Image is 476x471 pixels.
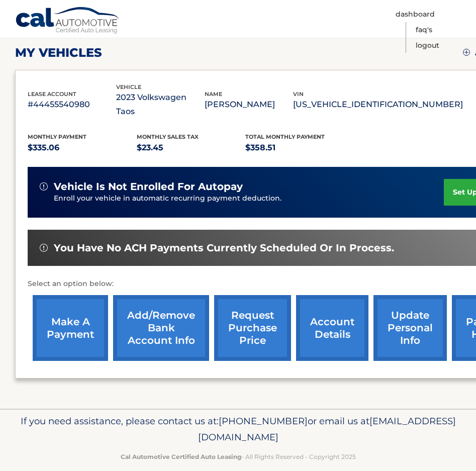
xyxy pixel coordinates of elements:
[40,244,48,252] img: alert-white.svg
[137,133,199,140] span: Monthly sales Tax
[33,295,108,361] a: make a payment
[373,295,447,361] a: update personal info
[416,38,439,53] a: Logout
[293,98,463,112] p: [US_VEHICLE_IDENTIFICATION_NUMBER]
[121,453,241,460] strong: Cal Automotive Certified Auto Leasing
[214,295,291,361] a: request purchase price
[28,90,76,98] span: lease account
[396,7,435,22] a: Dashboard
[116,90,205,119] p: 2023 Volkswagen Taos
[28,133,86,140] span: Monthly Payment
[245,141,354,155] p: $358.51
[28,141,137,155] p: $335.06
[15,45,102,60] h2: my vehicles
[54,242,394,254] span: You have no ACH payments currently scheduled or in process.
[28,98,116,112] p: #44455540980
[40,182,48,191] img: alert-white.svg
[116,83,141,90] span: vehicle
[205,90,222,98] span: name
[296,295,368,361] a: account details
[245,133,325,140] span: Total Monthly Payment
[463,49,470,56] img: add.svg
[15,451,461,462] p: - All Rights Reserved - Copyright 2025
[54,193,444,204] p: Enroll your vehicle in automatic recurring payment deduction.
[113,295,209,361] a: Add/Remove bank account info
[205,98,293,112] p: [PERSON_NAME]
[293,90,304,98] span: vin
[15,413,461,445] p: If you need assistance, please contact us at: or email us at
[15,7,121,36] a: Cal Automotive
[137,141,246,155] p: $23.45
[198,415,456,443] span: [EMAIL_ADDRESS][DOMAIN_NAME]
[54,180,243,193] span: vehicle is not enrolled for autopay
[416,22,432,38] a: FAQ's
[219,415,308,427] span: [PHONE_NUMBER]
